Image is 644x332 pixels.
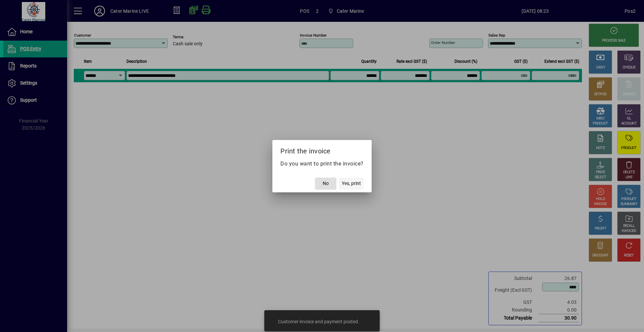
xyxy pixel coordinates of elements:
button: No [315,178,336,190]
h2: Print the invoice [272,140,372,159]
p: Do you want to print the invoice? [280,160,364,168]
span: No [323,180,329,187]
span: Yes, print [342,180,361,187]
button: Yes, print [339,178,364,190]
